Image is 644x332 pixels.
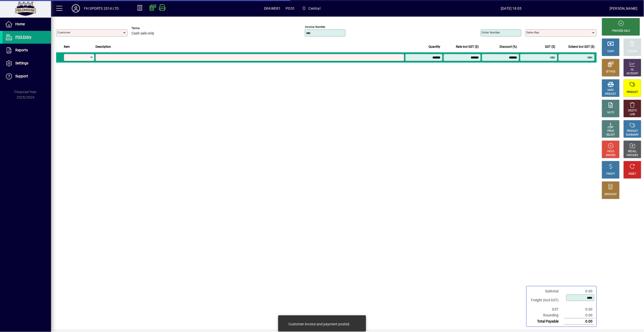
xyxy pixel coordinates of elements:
[429,44,441,50] span: Quantity
[482,31,500,34] mat-label: Order number
[300,4,322,13] span: Central
[15,22,25,26] span: Home
[84,4,119,13] div: FH SPORTS 2014 LTD
[15,35,31,39] span: POS Entry
[529,306,564,312] td: GST
[289,322,350,327] div: Customer invoice and payment posted.
[628,109,637,113] div: DELETE
[500,44,517,50] span: Discount (%)
[15,74,28,78] span: Support
[606,133,615,137] div: SELECT
[15,61,28,65] span: Settings
[612,29,630,33] div: PROCESS SALE
[605,193,617,196] div: DISCOUNT
[607,111,614,115] div: NOTE
[529,318,564,325] td: Total Payable
[68,4,84,13] button: Profile
[627,153,638,157] div: INVOICES
[610,4,638,13] div: [PERSON_NAME]
[309,4,320,13] span: Central
[529,312,564,318] td: Rounding
[627,72,638,76] div: ACCOUNT
[456,44,479,50] span: Rate incl GST ($)
[15,48,28,52] span: Reports
[3,57,51,70] a: Settings
[264,4,281,13] span: DRAWER1
[529,294,564,306] td: Freight (Incl GST)
[564,312,594,318] td: 0.00
[606,153,615,157] div: INVOICE
[627,90,638,94] div: PRODUCT
[606,70,616,74] div: EFTPOS
[3,18,51,31] a: Home
[305,25,325,29] mat-label: Invoice number
[564,318,594,325] td: 0.00
[627,129,638,133] div: PRODUCT
[131,31,154,35] span: Cash sale only
[413,4,610,13] span: [DATE] 18:05
[529,288,564,294] td: Subtotal
[95,44,111,50] span: Description
[545,44,555,50] span: GST ($)
[286,4,295,13] span: POS1
[630,113,635,116] div: LINE
[607,150,614,153] div: HOLD
[3,44,51,57] a: Reports
[626,133,639,137] div: SUMMARY
[605,92,616,96] div: PRODUCT
[628,150,637,153] div: RECALL
[631,68,634,72] div: GL
[628,50,638,53] div: CHARGE
[131,27,162,30] span: Terms
[607,129,614,133] div: PRICE
[64,44,70,50] span: Item
[564,306,594,312] td: 0.00
[608,88,614,92] div: MISC
[606,172,615,176] div: PROFIT
[564,288,594,294] td: 0.00
[3,70,51,83] a: Support
[569,44,595,50] span: Extend incl GST ($)
[607,50,614,53] div: CASH
[57,31,70,34] mat-label: Customer
[527,31,539,34] mat-label: Sales rep
[629,172,636,176] div: RESET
